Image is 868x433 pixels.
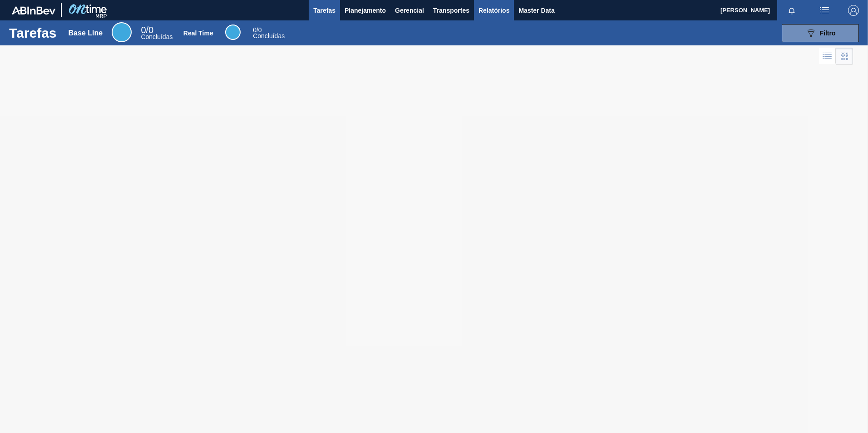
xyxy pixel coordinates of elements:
span: Concluídas [141,33,173,40]
div: Base Line [112,22,132,42]
span: 0 [253,26,256,34]
div: Base Line [69,29,103,37]
span: Planejamento [345,5,386,16]
div: Real Time [183,30,213,37]
img: TNhmsLtSVTkK8tSr43FrP2fwEKptu5GPRR3wAAAABJRU5ErkJggg== [12,6,55,15]
div: Real Time [253,27,285,39]
img: userActions [819,5,830,16]
span: 0 [141,25,146,35]
span: Filtro [820,30,836,37]
span: Gerencial [395,5,424,16]
span: Transportes [433,5,469,16]
span: Relatórios [478,5,509,16]
span: / 0 [253,26,261,34]
span: Tarefas [313,5,335,16]
button: Filtro [782,24,859,42]
span: Concluídas [253,32,285,39]
div: Base Line [141,26,173,40]
span: / 0 [141,25,153,35]
img: Logout [848,5,859,16]
h1: Tarefas [9,28,57,38]
span: Master Data [518,5,554,16]
div: Real Time [225,25,241,40]
button: Notificações [777,4,806,17]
